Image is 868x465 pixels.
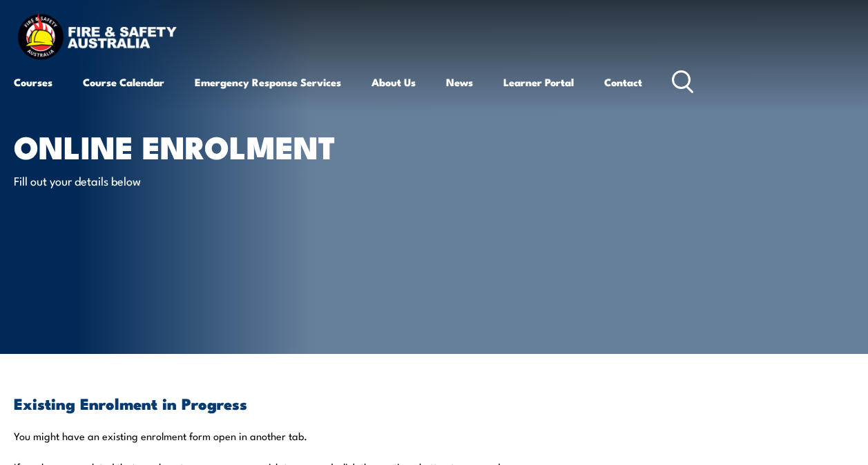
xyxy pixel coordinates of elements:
[446,66,473,99] a: News
[14,132,355,159] h1: Online Enrolment
[14,172,266,188] p: Fill out your details below
[372,66,416,99] a: About Us
[14,395,854,411] h3: Existing Enrolment in Progress
[604,66,642,99] a: Contact
[503,66,574,99] a: Learner Portal
[14,66,52,99] a: Courses
[14,429,854,443] p: You might have an existing enrolment form open in another tab.
[195,66,341,99] a: Emergency Response Services
[83,66,164,99] a: Course Calendar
